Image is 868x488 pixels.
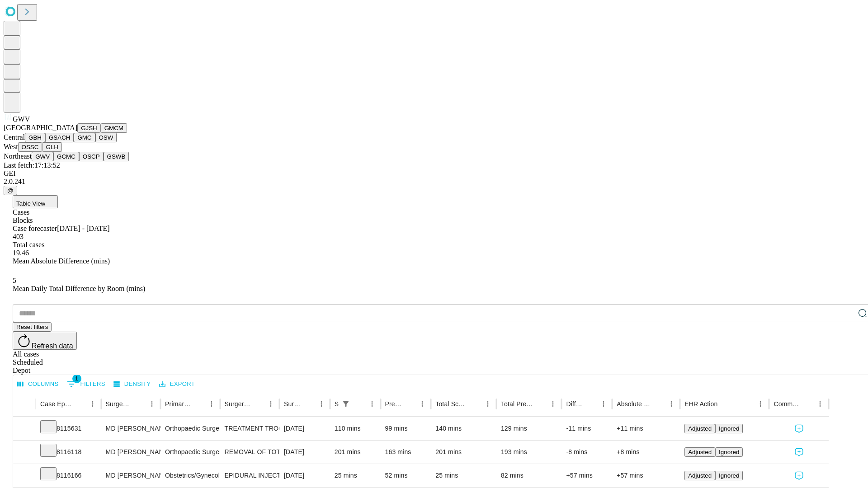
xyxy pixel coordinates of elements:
button: Sort [534,398,547,410]
div: Surgeon Name [106,400,132,408]
span: [GEOGRAPHIC_DATA] [4,124,77,131]
div: 25 mins [335,464,376,487]
span: Last fetch: 17:13:52 [4,161,60,169]
div: 193 mins [501,441,557,464]
div: 201 mins [335,441,376,464]
button: Expand [18,421,31,437]
button: Adjusted [684,471,715,480]
div: Absolute Difference [617,400,651,408]
div: 110 mins [335,417,376,440]
div: GEI [4,169,864,178]
button: Expand [18,445,31,460]
div: 82 mins [501,464,557,487]
button: Sort [302,398,315,410]
span: Table View [16,200,45,207]
button: Menu [481,398,494,410]
button: Ignored [715,471,743,480]
div: Surgery Date [284,400,302,408]
button: Sort [353,398,366,410]
button: Ignored [715,424,743,433]
span: Northeast [4,152,32,160]
div: 140 mins [435,417,492,440]
div: 2.0.241 [4,178,864,186]
div: Orthopaedic Surgery [165,441,215,464]
button: Sort [652,398,665,410]
span: @ [7,187,14,194]
div: Surgery Name [225,400,251,408]
button: Sort [74,398,86,410]
div: 129 mins [501,417,557,440]
button: Menu [547,398,559,410]
button: Reset filters [13,322,52,332]
span: Reset filters [16,324,48,330]
button: GSACH [45,133,74,142]
div: 8116166 [40,464,97,487]
button: Expand [18,468,31,484]
button: Menu [86,398,99,410]
div: MD [PERSON_NAME] [106,417,156,440]
span: [DATE] - [DATE] [57,225,109,232]
button: Density [111,377,153,391]
div: 8116118 [40,441,97,464]
button: Sort [403,398,416,410]
button: Adjusted [684,424,715,433]
span: Refresh data [32,342,73,350]
button: Menu [416,398,429,410]
span: Ignored [719,472,739,479]
button: GCMC [53,152,79,161]
button: Ignored [715,447,743,457]
button: GBH [25,133,45,142]
span: Adjusted [688,449,712,455]
button: GLH [42,142,61,152]
div: +8 mins [617,441,675,464]
div: [DATE] [284,441,325,464]
div: 25 mins [435,464,492,487]
div: 1 active filter [340,398,352,410]
button: Menu [315,398,328,410]
div: Case Epic Id [40,400,73,408]
button: Menu [665,398,678,410]
div: Difference [566,400,584,408]
button: Show filters [340,398,352,410]
div: 8115631 [40,417,97,440]
span: GWV [13,115,30,123]
div: Orthopaedic Surgery [165,417,215,440]
span: 19.46 [13,249,29,257]
button: GMC [74,133,95,142]
span: Mean Absolute Difference (mins) [13,257,110,265]
button: Sort [252,398,264,410]
button: OSCP [79,152,104,161]
div: Predicted In Room Duration [385,400,403,408]
div: Comments [774,400,800,408]
div: MD [PERSON_NAME] [PERSON_NAME] Md [106,441,156,464]
button: GWV [32,152,53,161]
div: Scheduled In Room Duration [335,400,339,408]
div: [DATE] [284,417,325,440]
div: EHR Action [684,400,717,408]
span: Ignored [719,449,739,455]
div: 201 mins [435,441,492,464]
div: Obstetrics/Gynecology [165,464,215,487]
button: GJSH [77,123,101,133]
div: Primary Service [165,400,191,408]
button: Show filters [65,377,108,391]
button: OSW [95,133,117,142]
div: +57 mins [566,464,608,487]
button: Adjusted [684,447,715,457]
button: Menu [264,398,277,410]
button: Sort [193,398,205,410]
span: Central [4,133,25,141]
div: -11 mins [566,417,608,440]
span: 403 [13,233,24,240]
button: Sort [801,398,814,410]
div: +57 mins [617,464,675,487]
button: Sort [585,398,597,410]
div: Total Predicted Duration [501,400,533,408]
div: [DATE] [284,464,325,487]
span: Mean Daily Total Difference by Room (mins) [13,285,145,292]
span: Ignored [719,425,739,432]
button: Menu [366,398,378,410]
div: EPIDURAL INJECTION BLOOD OR CLOT PATCH [225,464,275,487]
button: Export [157,377,197,391]
button: Sort [133,398,146,410]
